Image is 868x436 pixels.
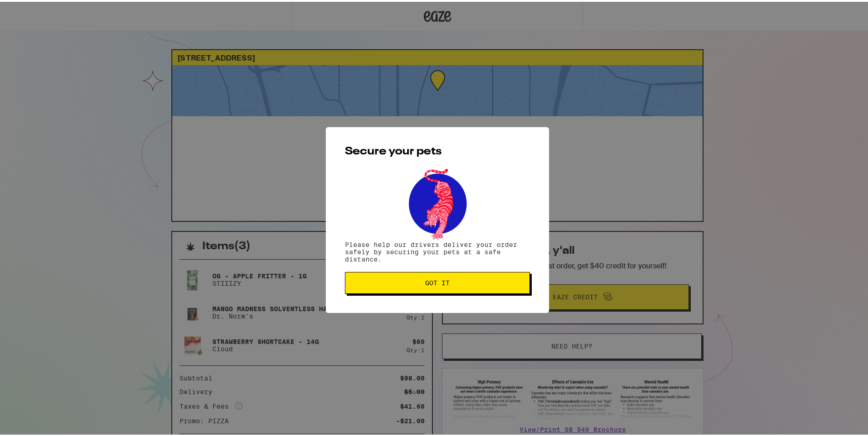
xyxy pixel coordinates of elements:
span: Got it [425,278,450,284]
span: Help [21,6,39,15]
p: Please help our drivers deliver your order safely by securing your pets at a safe distance. [345,239,530,261]
h2: Secure your pets [345,144,530,155]
button: Got it [345,270,530,292]
img: pets [400,164,475,239]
